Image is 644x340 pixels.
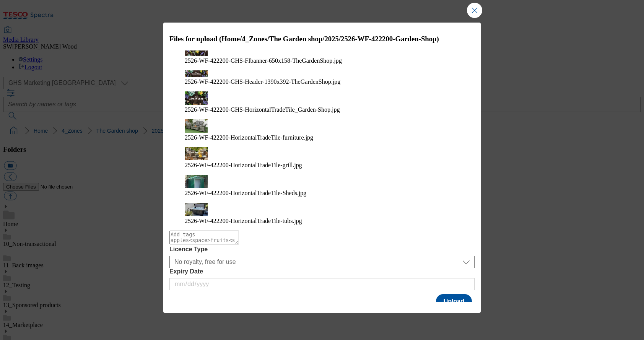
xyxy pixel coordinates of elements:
[467,3,482,18] button: Close Modal
[185,106,459,113] figcaption: 2526-WF-422200-GHS-HorizontalTradeTile_Garden-Shop.jpg
[185,218,459,224] figcaption: 2526-WF-422200-HorizontalTradeTile-tubs.jpg
[185,119,208,133] img: preview
[169,35,475,43] h3: Files for upload (Home/4_Zones/The Garden shop/2025/2526-WF-422200-Garden-Shop)
[185,203,208,216] img: preview
[436,294,472,309] button: Upload
[169,246,475,253] label: Licence Type
[185,175,208,188] img: preview
[185,147,208,161] img: preview
[185,162,459,169] figcaption: 2526-WF-422200-HorizontalTradeTile-grill.jpg
[185,190,459,197] figcaption: 2526-WF-422200-HorizontalTradeTile-Sheds.jpg
[185,134,459,141] figcaption: 2526-WF-422200-HorizontalTradeTile-furniture.jpg
[185,50,208,56] img: preview
[185,70,208,77] img: preview
[185,78,459,85] figcaption: 2526-WF-422200-GHS-Header-1390x392-TheGardenShop.jpg
[185,57,459,64] figcaption: 2526-WF-422200-GHS-FIbanner-650x158-TheGardenShop.jpg
[163,23,481,313] div: Modal
[169,268,475,275] label: Expiry Date
[185,91,208,105] img: preview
